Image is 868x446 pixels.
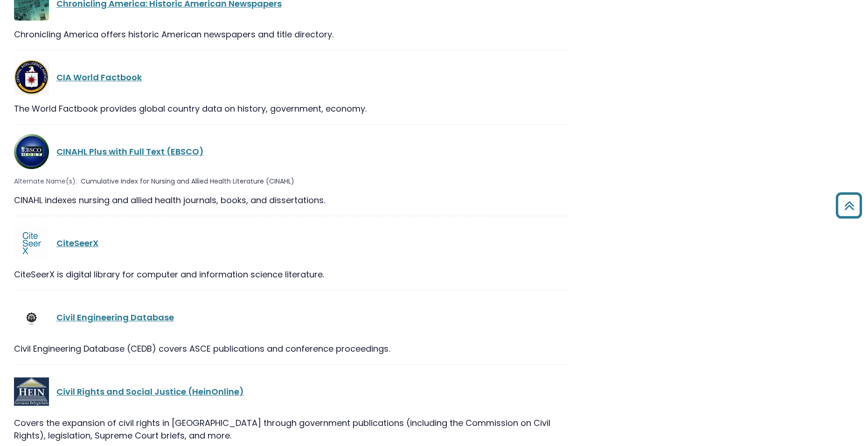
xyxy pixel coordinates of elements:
[832,197,866,214] a: Back to Top
[56,386,244,397] a: Civil Rights and Social Justice (HeinOnline)
[14,194,570,206] div: CINAHL indexes nursing and allied health journals, books, and dissertations.
[14,342,570,355] div: Civil Engineering Database (CEDB) covers ASCE publications and conference proceedings.
[14,102,570,115] div: The World Factbook provides global country data on history, government, economy.
[56,146,204,157] a: CINAHL Plus with Full Text (EBSCO)
[14,177,77,186] span: Alternate Name(s):
[14,417,570,442] p: Covers the expansion of civil rights in [GEOGRAPHIC_DATA] through government publications (includ...
[56,311,174,323] a: Civil Engineering Database
[81,177,294,186] span: Cumulative Index for Nursing and Allied Health Literature (CINAHL)
[14,28,570,41] div: Chronicling America offers historic American newspapers and title directory.
[56,71,142,83] a: CIA World Factbook
[14,268,570,281] div: CiteSeerX is digital library for computer and information science literature.
[56,237,98,249] a: CiteSeerX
